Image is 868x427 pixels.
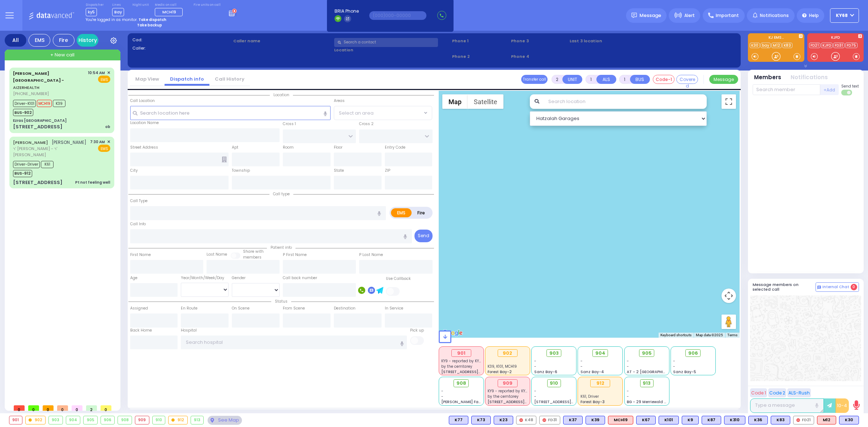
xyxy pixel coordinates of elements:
[9,416,22,424] div: 901
[28,405,39,411] span: 0
[339,110,374,117] span: Select an area
[130,76,165,82] a: Map View
[270,92,293,98] span: Location
[369,11,426,20] input: (000)000-00000
[181,306,197,311] label: En Route
[722,289,736,303] button: Map camera controls
[643,380,651,387] span: 913
[498,349,518,357] div: 902
[132,37,231,43] label: Cad:
[130,252,151,258] label: First Name
[519,418,523,422] img: red-radio-icon.svg
[753,282,816,292] h5: Message members on selected call
[816,282,859,292] button: Internal Chat 0
[724,416,745,424] div: BLS
[139,17,166,22] strong: Take dispatch
[181,336,407,349] input: Search hospital
[498,379,518,387] div: 909
[26,416,46,424] div: 902
[130,328,152,333] label: Back Home
[13,91,49,97] span: [PHONE_NUMBER]
[542,418,546,422] img: red-radio-icon.svg
[534,364,536,369] span: -
[132,45,231,51] label: Caller:
[334,47,450,53] label: Location
[359,252,383,258] label: P Last Name
[98,76,110,83] span: EMS
[37,100,52,107] span: MCH19
[77,34,98,47] a: History
[580,358,583,364] span: -
[43,405,54,411] span: 0
[130,98,155,104] label: Call Location
[441,328,464,338] img: Google
[222,157,227,162] span: Other building occupants
[841,89,853,96] label: Turn off text
[208,416,242,425] div: See map
[636,416,656,424] div: K67
[748,36,804,41] label: KJ EMS...
[130,168,138,174] label: City
[130,120,159,126] label: Location Name
[385,145,405,150] label: Entry Code
[608,416,633,424] div: MCH19
[833,43,844,48] a: FD31
[488,364,517,369] span: K39, K101, MCH19
[13,140,48,145] a: [PERSON_NAME]
[722,94,736,109] button: Toggle fullscreen view
[684,12,695,19] span: Alert
[521,75,548,84] button: Transfer call
[449,416,468,424] div: K77
[86,17,137,22] span: You're logged in as monitor.
[809,43,820,48] a: FD21
[72,405,82,411] span: 0
[130,106,331,120] input: Search location here
[830,8,859,23] button: ky68
[722,315,736,329] button: Drag Pegman onto the map to open Street View
[130,306,148,311] label: Assigned
[334,145,342,150] label: Floor
[807,36,864,41] label: KJFD
[782,43,792,48] a: K83
[702,416,721,424] div: BLS
[442,94,468,109] button: Show street map
[787,388,811,397] button: ALS-Rush
[516,416,536,424] div: K48
[153,416,165,424] div: 910
[841,84,859,89] span: Send text
[411,208,431,217] label: Fire
[534,388,536,394] span: -
[534,394,536,399] span: -
[511,38,567,44] span: Phone 3
[702,416,721,424] div: K87
[471,416,491,424] div: K73
[13,146,88,158] span: ר' [PERSON_NAME] - ר' [PERSON_NAME]
[659,416,679,424] div: K101
[441,358,481,364] span: KY9 - reported by KY9
[488,388,528,394] span: KY9 - reported by KY9
[193,3,221,7] label: Fire units on call
[809,12,819,19] span: Help
[590,379,610,387] div: 912
[771,416,790,424] div: K83
[385,168,390,174] label: ZIP
[13,161,40,168] span: Driver-Driver
[13,118,67,123] div: Ezras [GEOGRAPHIC_DATA]
[13,109,33,116] span: BUS-902
[676,75,698,84] button: Covered
[75,180,110,185] div: Pt not feeling well
[112,8,124,16] span: Bay
[88,70,105,76] span: 10:54 AM
[90,139,105,145] span: 7:30 AM
[334,306,356,311] label: Destination
[5,34,26,47] div: All
[471,416,491,424] div: BLS
[86,3,104,7] label: Dispatcher
[817,416,836,424] div: M12
[334,168,344,174] label: State
[642,350,652,357] span: 905
[452,54,509,60] span: Phone 2
[441,369,510,375] span: [STREET_ADDRESS][PERSON_NAME]
[595,350,605,357] span: 904
[169,416,187,424] div: 912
